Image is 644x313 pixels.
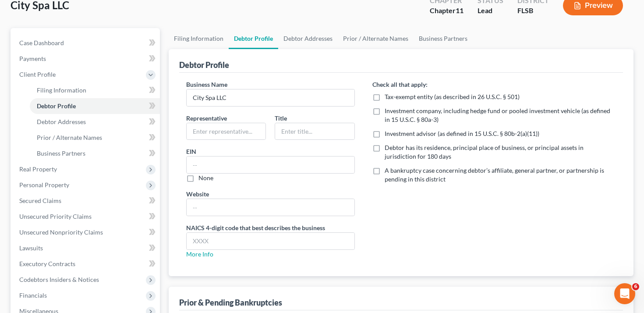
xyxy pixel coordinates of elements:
[186,80,227,89] label: Business Name
[187,89,355,106] input: Enter name...
[186,250,213,258] a: More Info
[278,28,338,49] a: Debtor Addresses
[12,51,160,67] a: Payments
[12,209,160,224] a: Unsecured Priority Claims
[517,6,549,16] div: FLSB
[186,114,227,123] label: Representative
[186,223,325,232] label: NAICS 4-digit code that best describes the business
[37,118,86,125] span: Debtor Addresses
[186,189,209,199] label: Website
[12,35,160,51] a: Case Dashboard
[632,283,639,290] span: 6
[19,165,57,173] span: Real Property
[30,130,160,146] a: Prior / Alternate Names
[187,123,266,140] input: Enter representative...
[385,130,539,137] span: Investment advisor (as defined in 15 U.S.C. § 80b-2(a)(11))
[187,233,355,249] input: XXXX
[614,283,635,304] iframe: Intercom live chat
[19,213,92,220] span: Unsecured Priority Claims
[19,197,61,204] span: Secured Claims
[414,28,473,49] a: Business Partners
[12,240,160,256] a: Lawsuits
[229,28,278,49] a: Debtor Profile
[179,297,282,308] div: Prior & Pending Bankruptcies
[37,149,85,157] span: Business Partners
[19,71,56,78] span: Client Profile
[385,93,520,100] span: Tax-exempt entity (as described in 26 U.S.C. § 501)
[19,276,99,283] span: Codebtors Insiders & Notices
[19,181,69,189] span: Personal Property
[30,146,160,161] a: Business Partners
[19,260,75,267] span: Executory Contracts
[372,80,428,89] label: Check all that apply:
[187,156,355,173] input: --
[30,82,160,98] a: Filing Information
[478,6,503,16] div: Lead
[186,147,196,156] label: EIN
[30,114,160,130] a: Debtor Addresses
[37,134,102,141] span: Prior / Alternate Names
[198,174,213,182] label: None
[19,292,47,299] span: Financials
[19,55,46,62] span: Payments
[19,228,103,236] span: Unsecured Nonpriority Claims
[169,28,229,49] a: Filing Information
[19,39,64,46] span: Case Dashboard
[275,123,354,140] input: Enter title...
[12,256,160,272] a: Executory Contracts
[338,28,414,49] a: Prior / Alternate Names
[456,6,464,14] span: 11
[12,193,160,209] a: Secured Claims
[385,144,584,160] span: Debtor has its residence, principal place of business, or principal assets in jurisdiction for 18...
[30,98,160,114] a: Debtor Profile
[385,167,604,183] span: A bankruptcy case concerning debtor’s affiliate, general partner, or partnership is pending in th...
[179,60,229,70] div: Debtor Profile
[37,102,76,110] span: Debtor Profile
[385,107,610,123] span: Investment company, including hedge fund or pooled investment vehicle (as defined in 15 U.S.C. § ...
[430,6,464,16] div: Chapter
[12,224,160,240] a: Unsecured Nonpriority Claims
[187,199,355,216] input: --
[37,86,86,94] span: Filing Information
[275,114,287,123] label: Title
[19,244,43,252] span: Lawsuits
